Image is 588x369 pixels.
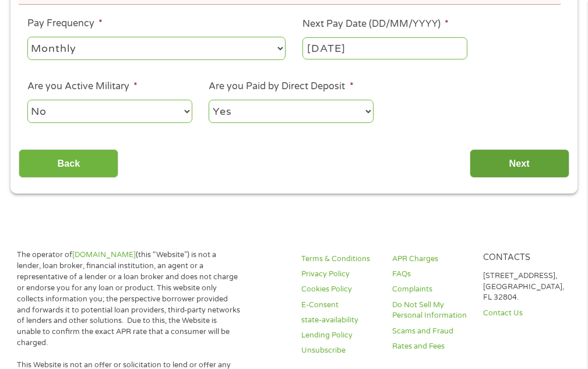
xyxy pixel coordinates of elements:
a: E-Consent [301,300,378,311]
a: Privacy Policy [301,269,378,280]
label: Next Pay Date (DD/MM/YYYY) [302,18,449,30]
a: Rates and Fees [392,341,469,352]
p: The operator of (this “Website”) is not a lender, loan broker, financial institution, an agent or... [17,249,242,349]
a: Terms & Conditions [301,254,378,265]
a: Do Not Sell My Personal Information [392,300,469,322]
a: Complaints [392,284,469,295]
input: Next [470,149,569,178]
p: [STREET_ADDRESS], [GEOGRAPHIC_DATA], FL 32804. [483,270,564,304]
a: Contact Us [483,308,564,319]
label: Are you Active Military [27,80,138,93]
a: Cookies Policy [301,284,378,295]
h4: Contacts [483,252,564,263]
a: Unsubscribe [301,345,378,356]
input: Back [19,149,118,178]
input: ---Click Here for Calendar --- [302,37,467,59]
a: APR Charges [392,254,469,265]
a: Scams and Fraud [392,326,469,337]
a: [DOMAIN_NAME] [72,250,136,259]
label: Are you Paid by Direct Deposit [209,80,353,93]
a: FAQs [392,269,469,280]
label: Pay Frequency [27,17,103,30]
a: state-availability [301,315,378,326]
a: Lending Policy [301,330,378,341]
